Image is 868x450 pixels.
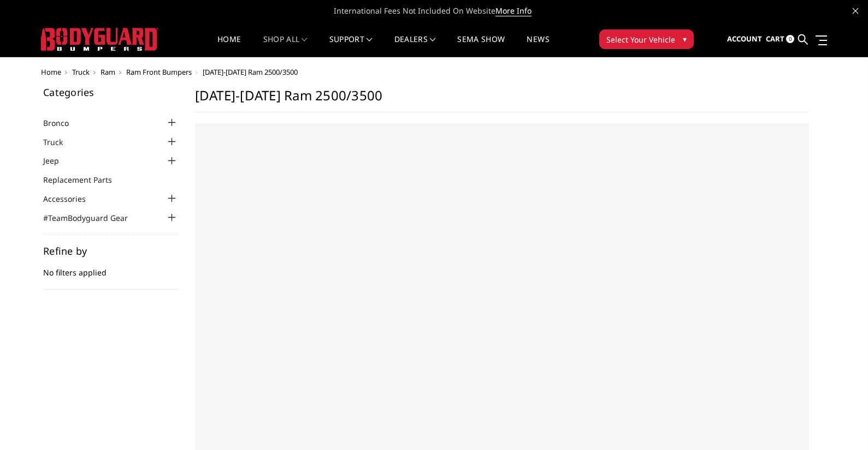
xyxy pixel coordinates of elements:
a: Bronco [43,117,82,129]
span: Account [727,34,762,44]
img: BODYGUARD BUMPERS [41,28,158,51]
a: Home [41,67,61,77]
a: shop all [263,35,308,57]
a: More Info [495,5,532,16]
a: Ram Front Bumpers [126,67,192,77]
h1: [DATE]-[DATE] Ram 2500/3500 [195,87,809,112]
a: Jeep [43,155,73,166]
span: [DATE]-[DATE] Ram 2500/3500 [203,67,298,77]
a: Account [727,25,762,54]
span: 0 [786,35,794,43]
a: #TeamBodyguard Gear [43,212,141,224]
span: Select Your Vehicle [606,34,675,45]
a: Accessories [43,193,99,205]
a: Home [217,35,241,57]
a: Dealers [394,35,436,57]
div: No filters applied [43,246,179,290]
a: SEMA Show [457,35,505,57]
iframe: Chat Widget [813,398,868,450]
a: Cart 0 [766,25,794,54]
a: Truck [43,136,76,148]
a: Ram [101,67,115,77]
h5: Categories [43,87,179,97]
a: Support [329,35,373,57]
a: Replacement Parts [43,174,126,185]
button: Select Your Vehicle [599,29,694,49]
h5: Refine by [43,246,179,256]
span: Cart [766,34,784,44]
a: Truck [72,67,90,77]
span: ▾ [683,33,687,45]
a: News [527,35,549,57]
